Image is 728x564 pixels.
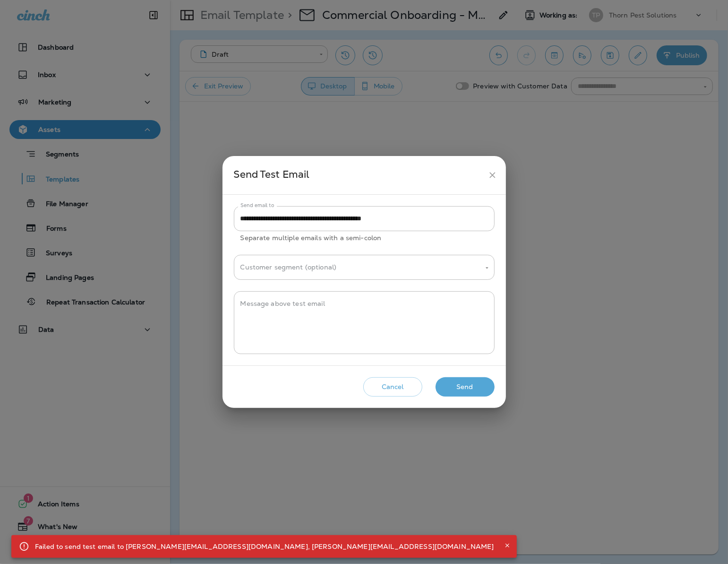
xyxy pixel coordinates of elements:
button: Send [436,377,495,397]
button: Cancel [363,377,422,397]
div: Failed to send test email to [PERSON_NAME][EMAIL_ADDRESS][DOMAIN_NAME], [PERSON_NAME][EMAIL_ADDRE... [35,538,494,555]
div: Send Test Email [234,166,484,184]
label: Send email to [240,202,274,209]
button: Open [483,264,491,272]
button: close [484,166,501,184]
p: Separate multiple emails with a semi-colon [240,233,488,243]
button: Close [502,540,513,551]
